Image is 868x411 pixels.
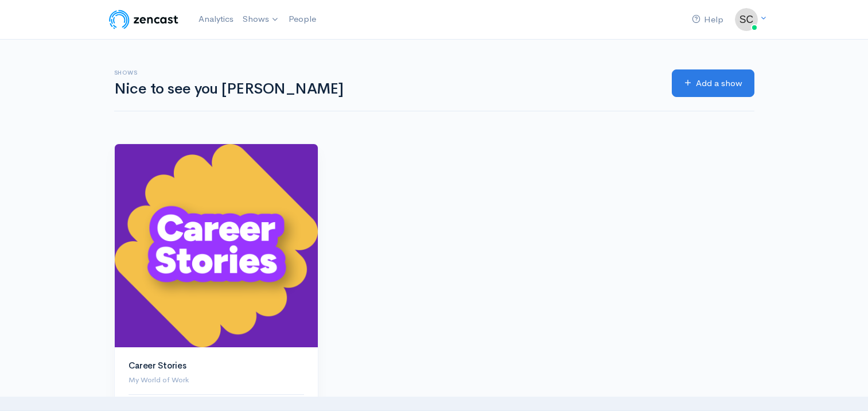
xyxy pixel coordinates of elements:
[129,360,186,371] a: Career Stories
[735,8,758,31] img: ...
[829,372,857,400] iframe: gist-messenger-bubble-iframe
[672,69,754,98] a: Add a show
[194,7,238,32] a: Analytics
[107,8,180,31] img: ZenCast Logo
[284,7,321,32] a: People
[114,81,658,98] h1: Nice to see you [PERSON_NAME]
[114,69,658,76] h6: Shows
[687,7,728,32] a: Help
[115,144,318,347] img: Career Stories
[238,7,284,32] a: Shows
[129,374,304,386] p: My World of Work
